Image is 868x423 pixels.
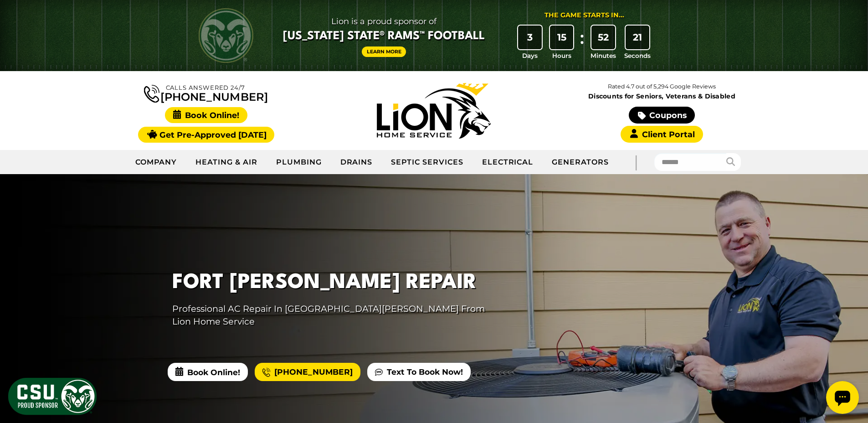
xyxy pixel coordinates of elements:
a: Heating & Air [186,151,267,174]
div: 3 [518,26,542,49]
a: Coupons [629,107,694,124]
span: Hours [552,51,571,60]
img: CSU Rams logo [199,8,253,63]
a: [PHONE_NUMBER] [144,83,268,103]
a: Generators [543,151,618,174]
div: Open chat widget [4,4,36,36]
div: 15 [550,26,574,49]
div: The Game Starts in... [544,10,624,21]
span: Minutes [591,51,616,60]
img: CSU Sponsor Badge [7,377,98,416]
div: : [577,26,586,61]
span: Lion is a proud sponsor of [283,14,485,29]
span: Days [522,51,538,60]
span: Seconds [624,51,651,60]
span: Book Online! [168,363,248,381]
span: Discounts for Seniors, Veterans & Disabled [550,93,774,99]
a: Septic Services [382,151,473,174]
div: 52 [591,26,615,49]
p: Professional AC Repair In [GEOGRAPHIC_DATA][PERSON_NAME] From Lion Home Service [172,302,504,329]
div: | [618,150,654,174]
a: Plumbing [267,151,331,174]
a: Drains [331,151,382,174]
p: Rated 4.7 out of 5,294 Google Reviews [548,82,776,92]
a: Text To Book Now! [367,363,471,381]
h1: Fort [PERSON_NAME] Repair [172,268,504,298]
a: Electrical [473,151,543,174]
a: [PHONE_NUMBER] [255,363,360,381]
a: Learn More [362,46,406,57]
span: Book Online! [165,107,247,123]
img: Lion Home Service [377,83,491,139]
a: Client Portal [621,126,703,143]
a: Get Pre-Approved [DATE] [138,127,274,143]
span: [US_STATE] State® Rams™ Football [283,29,485,44]
div: 21 [626,26,649,49]
a: Company [126,151,187,174]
